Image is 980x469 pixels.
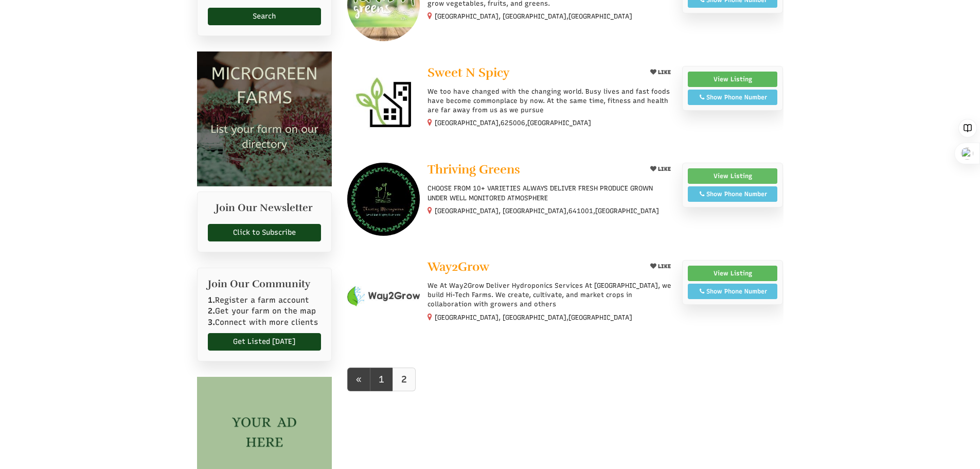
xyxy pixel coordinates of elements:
[435,119,591,127] small: [GEOGRAPHIC_DATA], ,
[527,118,591,128] span: [GEOGRAPHIC_DATA]
[427,260,638,276] a: Way2Grow
[347,66,420,138] img: Sweet N Spicy
[688,72,778,87] a: View Listing
[208,306,215,316] b: 2.
[197,51,332,187] img: Microgreen Farms list your microgreen farm today
[688,266,778,281] a: View Listing
[693,93,772,102] div: Show Phone Number
[693,287,772,296] div: Show Phone Number
[693,189,772,199] div: Show Phone Number
[656,263,671,270] span: LIKE
[595,206,659,216] span: [GEOGRAPHIC_DATA]
[427,259,489,274] span: Way2Grow
[435,12,632,20] small: [GEOGRAPHIC_DATA], [GEOGRAPHIC_DATA],
[427,281,674,309] p: We At Way2Grow Deliver Hydroponics Services At [GEOGRAPHIC_DATA], we build Hi-Tech Farms. We crea...
[427,87,674,115] p: We too have changed with the changing world. Busy lives and fast foods have become commonplace by...
[568,206,593,216] span: 641001
[208,279,322,290] h2: Join Our Community
[568,12,632,21] span: [GEOGRAPHIC_DATA]
[208,202,322,219] h2: Join Our Newsletter
[427,66,638,82] a: Sweet N Spicy
[208,224,322,241] a: Click to Subscribe
[435,314,632,321] small: [GEOGRAPHIC_DATA], [GEOGRAPHIC_DATA],
[401,374,407,385] b: 2
[208,318,215,327] b: 3.
[393,368,416,391] a: 2
[656,166,671,172] span: LIKE
[347,163,420,235] img: Thriving Greens
[501,118,525,128] span: 625006
[208,333,322,351] a: Get Listed [DATE]
[208,296,215,305] b: 1.
[435,207,659,215] small: [GEOGRAPHIC_DATA], [GEOGRAPHIC_DATA], ,
[647,260,674,273] button: LIKE
[427,184,674,202] p: CHOOSE FROM 10+ VARIETIES ALWAYS DELIVER FRESH PRODUCE GROWN UNDER WELL MONITORED ATMOSPHERE
[356,374,362,385] span: «
[647,66,674,79] button: LIKE
[427,162,520,177] span: Thriving Greens
[656,69,671,76] span: LIKE
[688,168,778,184] a: View Listing
[427,65,509,80] span: Sweet N Spicy
[347,368,370,391] a: prev
[208,295,322,328] p: Register a farm account Get your farm on the map Connect with more clients
[208,8,322,25] button: Search
[568,313,632,322] span: [GEOGRAPHIC_DATA]
[370,368,393,391] a: 1
[647,163,674,176] button: LIKE
[427,163,638,179] a: Thriving Greens
[347,260,420,333] img: Way2Grow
